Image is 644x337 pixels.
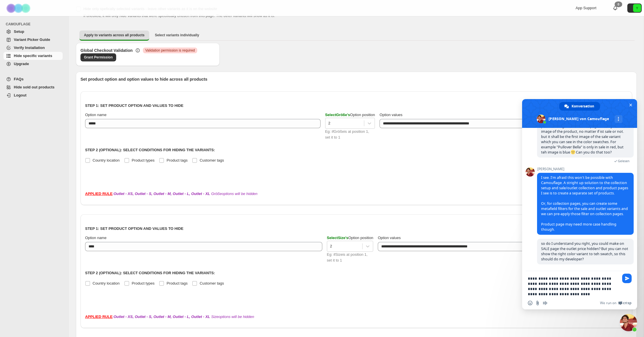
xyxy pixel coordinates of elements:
[528,276,619,297] textarea: Verfassen Sie Ihre Nachricht…
[600,301,616,305] span: We run on
[325,113,350,117] span: Select Größe 's
[3,91,63,99] a: Logout
[325,113,375,117] span: Option position
[200,281,224,285] span: Customer tags
[145,48,195,53] span: Validation permission is required
[200,158,224,162] span: Customer tags
[543,301,547,305] span: Audionachricht aufzeichnen
[85,192,112,196] strong: APPLIED RULE
[84,55,113,60] span: Grant Permission
[14,93,26,97] span: Logout
[85,315,112,319] strong: APPLIED RULE
[14,85,55,89] span: Hide sold out products
[600,301,631,305] a: We run onCrisp
[620,314,637,331] div: Chat schließen
[85,147,628,153] p: Step 2 (Optional): Select conditions for hiding the variants:
[537,167,634,171] span: [PERSON_NAME]
[576,6,596,10] span: App Support
[85,270,628,276] p: Step 2 (Optional): Select conditions for hiding the variants:
[85,103,628,109] p: Step 1: Set product option and values to hide
[3,36,63,44] a: Variant Picker Guide
[327,236,373,240] span: Option position
[85,226,628,232] p: Step 1: Set product option and values to hide
[327,236,348,240] span: Select Size 's
[541,241,628,262] span: so do I understand you right, you could make on SALE page the outlet price hidden? But you can no...
[155,33,199,37] span: Select variants individually
[132,158,155,162] span: Product types
[325,129,375,140] div: Eg: if Größe is at position 1, set it to 1
[615,1,622,7] div: 0
[85,314,628,320] div: : Size options will be hidden
[132,281,155,285] span: Product types
[93,281,120,285] span: Country location
[79,31,149,41] button: Apply to variants across all products
[3,83,63,91] a: Hide sold out products
[3,52,63,60] a: Hide specific variants
[6,22,65,26] span: CAMOUFLAGE
[628,102,634,108] span: Chat schließen
[150,31,204,40] button: Select variants individually
[633,4,641,12] span: Avatar with initials Y
[535,301,540,305] span: Datei senden
[14,29,24,34] span: Setup
[166,158,187,162] span: Product tags
[114,192,210,196] b: Outlet - XS, Outlet - S, Outlet - M, Outlet - L, Outlet - XL
[541,175,628,232] span: I see. I'm afraid this won't be possible with Camouflage. A stright up solution to the collection...
[528,301,532,305] span: Einen Emoji einfügen
[615,115,622,123] div: Mehr Kanäle
[114,315,210,319] b: Outlet - XS, Outlet - S, Outlet - M, Outlet - L, Outlet - XL
[559,102,600,111] div: Konversation
[379,113,402,117] span: Option values
[14,54,52,58] span: Hide specific variants
[80,76,632,82] p: Set product option and option values to hide across all products
[80,48,133,53] h3: Global Checkout Validation
[3,75,63,83] a: FAQs
[572,102,594,111] span: Konversation
[85,191,628,197] div: : Größe options will be hidden
[14,37,50,42] span: Variant Picker Guide
[612,5,618,11] a: 0
[3,60,63,68] a: Upgrade
[618,159,630,163] span: Gelesen
[84,33,145,37] span: Apply to variants across all products
[3,44,63,52] a: Verify Installation
[3,28,63,36] a: Setup
[85,236,106,240] span: Option name
[85,113,106,117] span: Option name
[166,281,187,285] span: Product tags
[93,158,120,162] span: Country location
[636,6,638,10] text: Y
[623,301,631,305] span: Crisp
[5,0,33,16] img: Camouflage
[627,3,642,13] button: Avatar with initials Y
[14,46,45,50] span: Verify Installation
[80,53,116,61] a: Grant Permission
[14,62,29,66] span: Upgrade
[327,252,373,263] div: Eg: if Size is at position 1, set it to 1
[14,77,24,81] span: FAQs
[541,113,628,155] span: yes exactly, please dont show outlet price on sale page. What also is false on sale page, the big...
[378,236,401,240] span: Option values
[622,274,632,283] span: Senden Sie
